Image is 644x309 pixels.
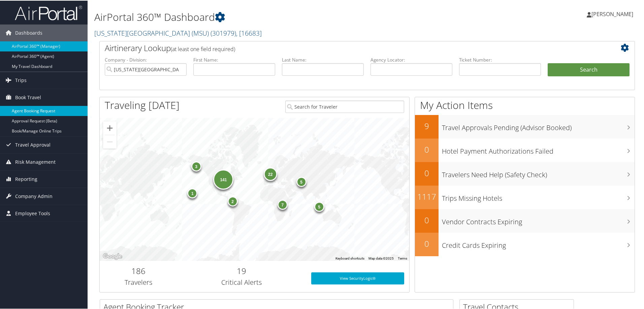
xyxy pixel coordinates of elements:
span: Travel Approval [15,136,51,153]
div: 141 [213,169,233,189]
button: Keyboard shortcuts [335,256,364,260]
h3: Travelers Need Help (Safety Check) [442,166,635,179]
h1: AirPortal 360™ Dashboard [94,9,458,24]
h2: 9 [415,120,439,131]
button: Search [548,63,630,76]
label: Company - Division: [105,56,187,63]
span: Reporting [15,170,37,187]
h2: 19 [182,265,301,276]
button: Zoom out [103,134,117,148]
h2: 0 [415,237,439,249]
h1: My Action Items [415,98,635,112]
label: First Name: [193,56,275,63]
label: Last Name: [282,56,364,63]
span: ( 301979 ) [211,28,236,37]
a: 0Vendor Contracts Expiring [415,208,635,232]
label: Agency Locator: [371,56,452,63]
a: 0Hotel Payment Authorizations Failed [415,138,635,161]
img: airportal-logo.png [15,4,82,20]
span: Book Travel [15,88,41,105]
span: Employee Tools [15,204,50,221]
h2: Airtinerary Lookup [105,42,585,53]
div: 1 [187,188,197,198]
span: Risk Management [15,153,56,170]
span: Company Admin [15,187,53,204]
a: [PERSON_NAME] [587,3,640,24]
h2: 0 [415,167,439,178]
span: [PERSON_NAME] [591,10,633,17]
span: Map data ©2025 [368,256,394,260]
a: Terms (opens in new tab) [398,256,407,260]
h3: Trips Missing Hotels [442,190,635,202]
span: Dashboards [15,24,42,41]
div: 5 [296,176,306,186]
a: View SecurityLogic® [311,272,404,284]
h3: Travel Approvals Pending (Advisor Booked) [442,119,635,132]
a: [US_STATE][GEOGRAPHIC_DATA] (MSU) [94,28,262,37]
span: (at least one field required) [171,45,235,52]
img: Google [101,252,124,260]
h2: 1117 [415,190,439,202]
button: Zoom in [103,121,117,134]
div: 22 [263,167,277,180]
span: Trips [15,71,27,88]
a: Open this area in Google Maps (opens a new window) [101,252,124,260]
h3: Credit Cards Expiring [442,237,635,249]
div: 7 [277,199,287,209]
a: 0Credit Cards Expiring [415,232,635,256]
h2: 186 [105,265,172,276]
a: 1117Trips Missing Hotels [415,185,635,208]
h3: Critical Alerts [182,277,301,286]
span: , [ 16683 ] [236,28,262,37]
h2: 0 [415,143,439,155]
a: 0Travelers Need Help (Safety Check) [415,161,635,185]
h2: 0 [415,214,439,225]
h3: Hotel Payment Authorizations Failed [442,143,635,155]
div: 3 [191,161,201,171]
div: 2 [227,196,237,206]
h3: Vendor Contracts Expiring [442,213,635,226]
h1: Traveling [DATE] [105,98,180,112]
input: Search for Traveler [285,100,404,112]
label: Ticket Number: [459,56,541,63]
a: 9Travel Approvals Pending (Advisor Booked) [415,114,635,138]
h3: Travelers [105,277,172,286]
div: 5 [314,201,324,211]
